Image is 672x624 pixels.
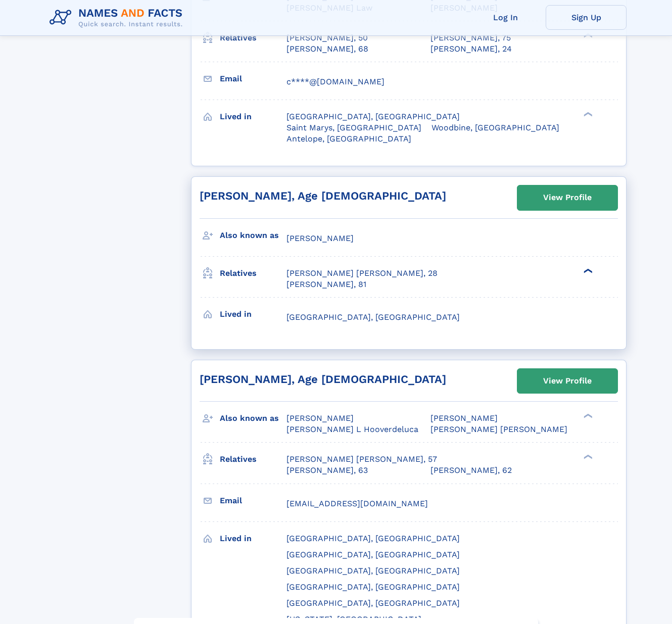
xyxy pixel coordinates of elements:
[286,123,421,132] span: Saint Marys, [GEOGRAPHIC_DATA]
[286,268,438,279] a: [PERSON_NAME] [PERSON_NAME], 28
[517,185,617,210] a: View Profile
[220,227,286,244] h3: Also known as
[286,499,428,508] span: [EMAIL_ADDRESS][DOMAIN_NAME]
[220,29,286,46] h3: Relatives
[286,454,437,465] a: [PERSON_NAME] [PERSON_NAME], 57
[286,550,460,559] span: [GEOGRAPHIC_DATA], [GEOGRAPHIC_DATA]
[200,373,446,386] a: [PERSON_NAME], Age [DEMOGRAPHIC_DATA]
[286,279,366,290] a: [PERSON_NAME], 81
[286,465,368,476] a: [PERSON_NAME], 63
[286,233,354,243] span: [PERSON_NAME]
[286,32,368,43] a: [PERSON_NAME], 50
[286,134,411,143] span: Antelope, [GEOGRAPHIC_DATA]
[581,413,593,419] div: ❯
[286,582,460,592] span: [GEOGRAPHIC_DATA], [GEOGRAPHIC_DATA]
[220,108,286,125] h3: Lived in
[220,492,286,509] h3: Email
[430,32,511,43] a: [PERSON_NAME], 75
[286,598,460,608] span: [GEOGRAPHIC_DATA], [GEOGRAPHIC_DATA]
[430,43,512,55] a: [PERSON_NAME], 24
[543,186,592,209] div: View Profile
[286,424,418,434] span: [PERSON_NAME] L Hooverdeluca
[286,413,354,423] span: [PERSON_NAME]
[581,111,593,117] div: ❯
[220,306,286,323] h3: Lived in
[430,413,498,423] span: [PERSON_NAME]
[286,534,460,543] span: [GEOGRAPHIC_DATA], [GEOGRAPHIC_DATA]
[220,530,286,547] h3: Lived in
[431,123,559,132] span: Woodbine, [GEOGRAPHIC_DATA]
[465,5,546,30] a: Log In
[220,265,286,282] h3: Relatives
[546,5,627,30] a: Sign Up
[220,451,286,468] h3: Relatives
[200,189,446,202] a: [PERSON_NAME], Age [DEMOGRAPHIC_DATA]
[220,410,286,427] h3: Also known as
[45,4,191,31] img: Logo Names and Facts
[286,614,421,624] span: [US_STATE], [GEOGRAPHIC_DATA]
[430,424,567,434] span: [PERSON_NAME] [PERSON_NAME]
[517,369,617,393] a: View Profile
[286,312,460,322] span: [GEOGRAPHIC_DATA], [GEOGRAPHIC_DATA]
[430,465,512,476] a: [PERSON_NAME], 62
[286,566,460,575] span: [GEOGRAPHIC_DATA], [GEOGRAPHIC_DATA]
[581,32,593,38] div: ❯
[543,369,592,393] div: View Profile
[581,267,593,274] div: ❯
[581,454,593,460] div: ❯
[220,70,286,87] h3: Email
[286,43,368,55] a: [PERSON_NAME], 68
[286,112,460,121] span: [GEOGRAPHIC_DATA], [GEOGRAPHIC_DATA]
